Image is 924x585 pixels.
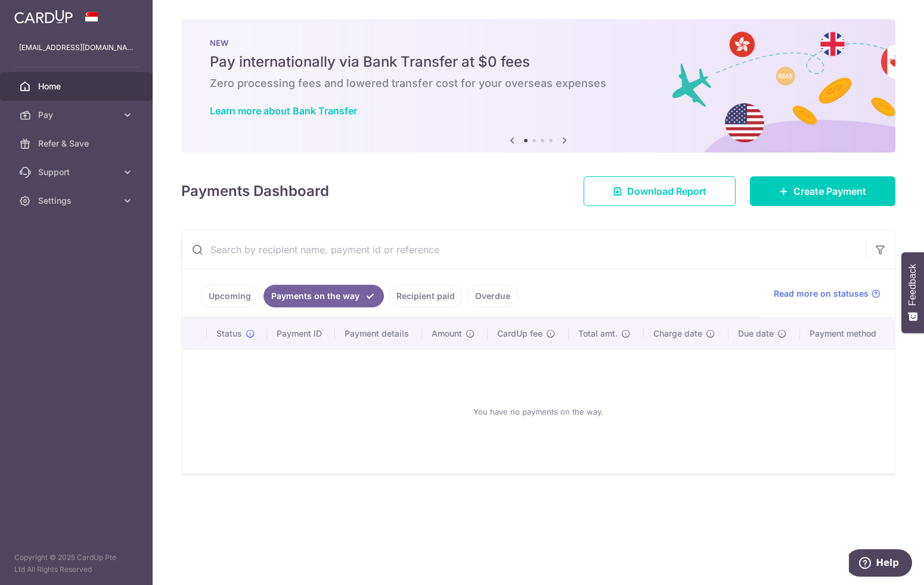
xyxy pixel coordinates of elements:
span: Settings [38,195,117,207]
a: Download Report [584,176,736,206]
th: Payment details [335,318,423,349]
div: You have no payments on the way. [196,359,880,464]
a: Recipient paid [389,285,463,307]
th: Payment method [800,318,895,349]
span: Due date [738,328,774,340]
span: Create Payment [793,184,866,198]
img: CardUp [14,10,73,24]
span: Refer & Save [38,138,117,150]
button: Feedback - Show survey [901,252,924,333]
p: [EMAIL_ADDRESS][DOMAIN_NAME] [19,42,134,54]
h5: Pay internationally via Bank Transfer at $0 fees [210,52,867,71]
p: NEW [210,38,867,48]
span: CardUp fee [497,328,542,340]
span: Charge date [653,328,702,340]
h4: Payments Dashboard [181,181,329,202]
a: Create Payment [750,176,895,206]
span: Status [216,328,242,340]
span: Feedback [907,264,918,306]
span: Total amt. [578,328,618,340]
a: Overdue [467,285,518,307]
img: Bank transfer banner [181,19,895,153]
iframe: Opens a widget where you can find more information [849,549,912,579]
a: Upcoming [201,285,259,307]
a: Payments on the way [263,285,384,307]
a: Read more on statuses [774,288,880,300]
th: Payment ID [267,318,334,349]
span: Download Report [627,184,706,198]
input: Search by recipient name, payment id or reference [182,231,866,269]
span: Support [38,166,117,178]
span: Pay [38,109,117,121]
h6: Zero processing fees and lowered transfer cost for your overseas expenses [210,76,867,91]
a: Learn more about Bank Transfer [210,105,357,117]
span: Read more on statuses [774,288,869,300]
span: Home [38,80,117,92]
span: Amount [432,328,462,340]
